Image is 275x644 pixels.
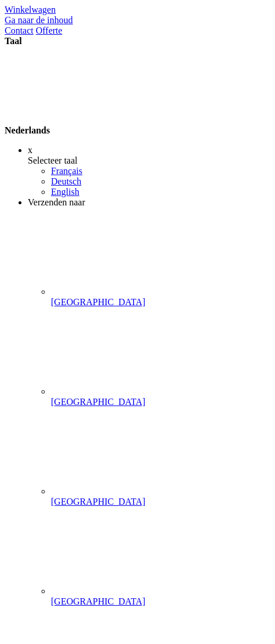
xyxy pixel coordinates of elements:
a: [GEOGRAPHIC_DATA] [51,287,225,307]
div: Verzenden naar [28,197,270,208]
div: x [28,145,270,155]
a: Ga naar de inhoud [5,15,73,25]
a: [GEOGRAPHIC_DATA] [51,486,225,506]
a: Deutsch [51,176,81,186]
a: [GEOGRAPHIC_DATA] [51,386,225,407]
a: Offerte [36,26,63,35]
a: Contact [5,26,34,35]
a: [GEOGRAPHIC_DATA] [51,586,225,606]
span: Taal [5,36,22,46]
div: Selecteer taal [28,155,270,166]
a: Français [51,166,82,176]
a: English [51,187,79,197]
span: Nederlands [5,125,50,135]
a: Winkelwagen [5,5,56,15]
